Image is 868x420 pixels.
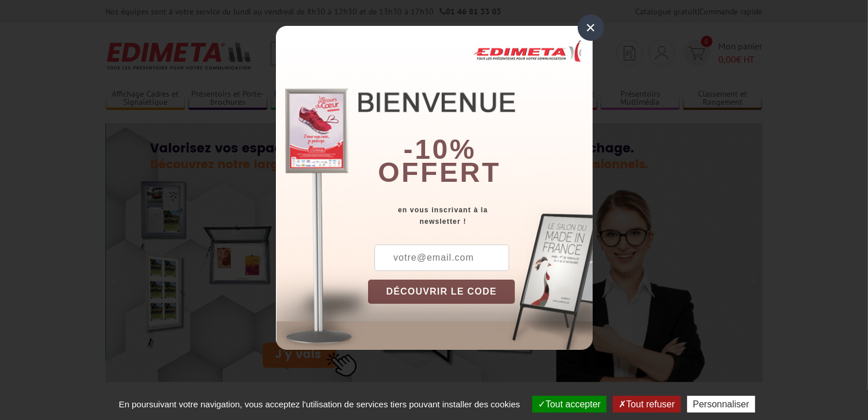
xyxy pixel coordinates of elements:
[374,245,509,271] input: votre@email.com
[113,399,526,409] span: En poursuivant votre navigation, vous acceptez l'utilisation de services tiers pouvant installer ...
[613,396,680,413] button: Tout refuser
[687,396,755,413] button: Personnaliser (fenêtre modale)
[378,157,501,188] font: offert
[532,396,607,413] button: Tout accepter
[404,134,476,165] b: -10%
[578,14,604,41] div: ×
[368,280,516,304] button: DÉCOUVRIR LE CODE
[368,204,593,227] div: en vous inscrivant à la newsletter !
